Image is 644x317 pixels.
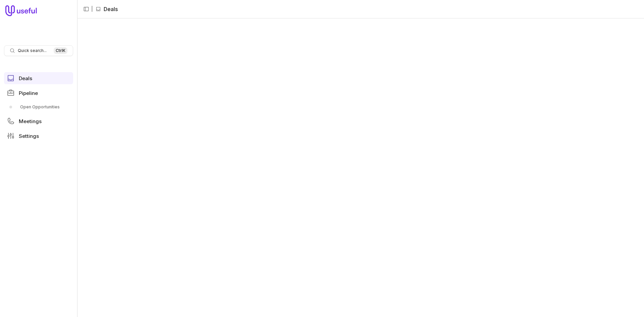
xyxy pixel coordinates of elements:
li: Deals [96,5,118,13]
a: Settings [4,130,73,142]
button: Collapse sidebar [81,4,91,14]
a: Open Opportunities [4,102,73,112]
a: Pipeline [4,87,73,99]
span: | [91,5,93,13]
span: Pipeline [19,91,38,96]
a: Deals [4,72,73,84]
span: Deals [19,76,32,81]
span: Quick search... [18,48,47,53]
span: Meetings [19,119,42,124]
span: Settings [19,134,39,139]
div: Pipeline submenu [4,102,73,112]
a: Meetings [4,115,73,127]
kbd: Ctrl K [54,47,67,54]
